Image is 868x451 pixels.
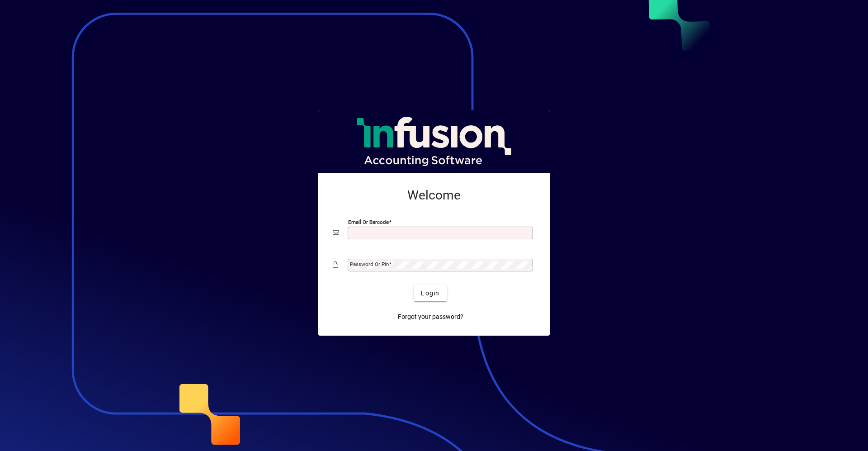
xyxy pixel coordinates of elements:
[348,219,389,225] mat-label: Email or Barcode
[394,309,467,325] a: Forgot your password?
[333,188,535,203] h2: Welcome
[414,285,447,301] button: Login
[398,312,463,322] span: Forgot your password?
[350,261,389,267] mat-label: Password or Pin
[421,289,439,298] span: Login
